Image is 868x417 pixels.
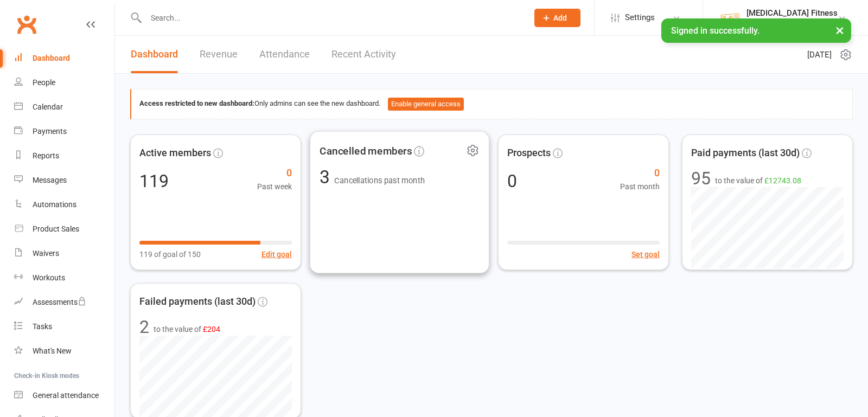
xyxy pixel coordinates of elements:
[33,224,79,233] div: Product Sales
[14,168,114,193] a: Messages
[139,145,211,161] span: Active members
[14,315,114,339] a: Tasks
[807,48,832,61] span: [DATE]
[334,176,425,185] span: Cancellations past month
[139,99,254,107] strong: Access restricted to new dashboard:
[631,248,660,260] button: Set goal
[14,46,114,70] a: Dashboard
[14,339,114,363] a: What's New
[671,25,759,36] span: Signed in successfully.
[261,248,292,260] button: Edit goal
[14,266,114,290] a: Workouts
[14,144,114,168] a: Reports
[14,217,114,241] a: Product Sales
[257,165,292,181] span: 0
[33,347,72,355] div: What's New
[33,102,63,111] div: Calendar
[830,18,850,42] button: ×
[14,193,114,217] a: Automations
[320,143,412,159] span: Cancelled members
[139,294,256,310] span: Failed payments (last 30d)
[200,36,238,73] a: Revenue
[691,170,711,187] div: 95
[507,145,551,161] span: Prospects
[33,200,76,209] div: Automations
[139,318,149,336] div: 2
[14,241,114,266] a: Waivers
[131,36,178,73] a: Dashboard
[764,176,801,185] span: £12743.08
[388,98,464,111] button: Enable general access
[259,36,310,73] a: Attendance
[139,98,844,111] div: Only admins can see the new dashboard.
[620,181,660,193] span: Past month
[143,10,520,25] input: Search...
[139,172,169,190] div: 119
[33,176,67,184] div: Messages
[13,11,40,38] a: Clubworx
[625,5,655,30] span: Settings
[14,383,114,408] a: General attendance kiosk mode
[331,36,396,73] a: Recent Activity
[14,95,114,119] a: Calendar
[257,181,292,193] span: Past week
[691,145,800,161] span: Paid payments (last 30d)
[553,14,567,22] span: Add
[33,273,65,282] div: Workouts
[620,165,660,181] span: 0
[33,127,67,136] div: Payments
[33,249,59,258] div: Waivers
[715,175,801,187] span: to the value of
[746,8,838,18] div: [MEDICAL_DATA] Fitness
[154,323,220,335] span: to the value of
[33,151,59,160] div: Reports
[33,391,99,400] div: General attendance
[33,322,52,331] div: Tasks
[14,119,114,144] a: Payments
[203,325,220,333] span: £204
[33,54,70,62] div: Dashboard
[507,172,517,190] div: 0
[746,18,838,28] div: [MEDICAL_DATA] Fitness
[719,7,741,29] img: thumb_image1569280052.png
[320,166,334,188] span: 3
[14,290,114,315] a: Assessments
[33,298,86,306] div: Assessments
[139,248,201,260] span: 119 of goal of 150
[33,78,55,87] div: People
[534,9,580,27] button: Add
[14,70,114,95] a: People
